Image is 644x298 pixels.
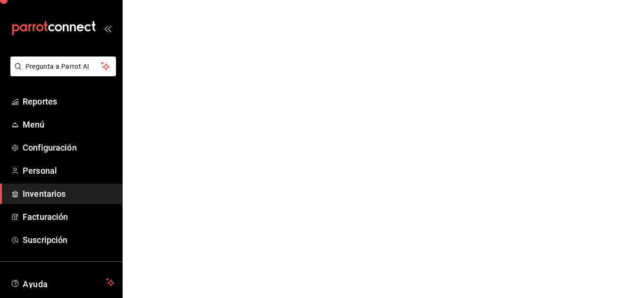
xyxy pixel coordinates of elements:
[23,277,102,288] span: Ayuda
[10,56,116,76] button: Pregunta a Parrot AI
[23,141,115,154] span: Configuración
[7,68,116,78] a: Pregunta a Parrot AI
[23,210,115,223] span: Facturación
[104,24,111,32] button: open_drawer_menu
[23,234,115,246] span: Suscripción
[23,118,115,131] span: Menú
[23,95,115,108] span: Reportes
[23,187,115,200] span: Inventarios
[25,62,101,72] span: Pregunta a Parrot AI
[23,164,115,177] span: Personal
